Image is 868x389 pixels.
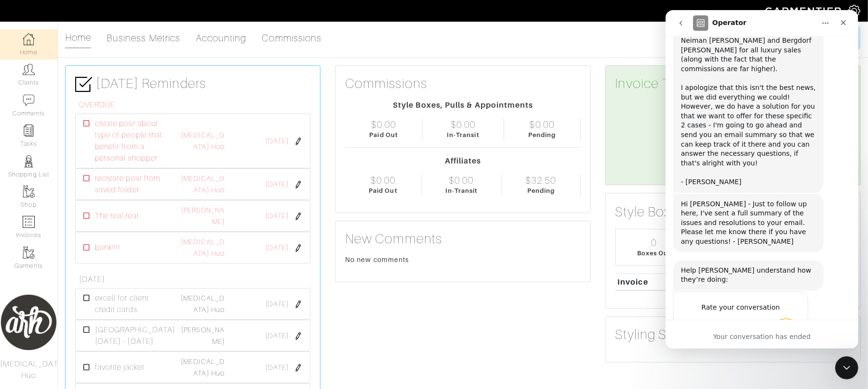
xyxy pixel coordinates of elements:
[345,100,580,111] div: Style Boxes, Pulls & Appointments
[23,216,35,228] img: orders-icon-0abe47150d42831381b5fb84f609e132dff9fe21cb692f30cb5eec754e2cba89.png
[112,308,129,325] span: Amazing
[370,130,398,139] div: Paid Out
[294,213,302,220] img: pen-cf24a1663064a2ec1b9c1bd2387e9de7a2fa800b781884d57f21acf72779bad2.png
[95,362,145,373] span: favorite jacket
[294,332,302,340] img: pen-cf24a1663064a2ec1b9c1bd2387e9de7a2fa800b781884d57f21acf72779bad2.png
[8,184,158,242] div: Hi [PERSON_NAME] - Just to follow up here, I've sent a full summary of the issues and resolutions...
[23,186,35,198] img: garments-icon-b7da505a4dc4fd61783c78ac3ca0ef83fa9d6f193b1c9dc38574b1d14d53ca28.png
[451,119,476,130] div: $0.00
[23,63,35,75] img: clients-icon-6bae9207a08558b7cb47a8932f037763ab4055f8c8b6bfacd5dc20c3e0201464.png
[652,237,657,249] div: 0
[181,206,225,226] a: [PERSON_NAME]
[266,243,289,253] span: [DATE]
[445,186,478,195] div: In-Transit
[23,125,35,137] img: reminder-icon-8004d30b9f0a5d33ae49ab947aed9ed385cf756f9e5892f1edd6e32f2345188e.png
[95,173,166,196] span: recreate post from saved folder
[23,33,35,45] img: dashboard-icon-dbcd8f5a0b271acd01030246c82b418ddd0df26cd7fceb0bd07c9910d44c42f6.png
[95,292,166,315] span: excell for client credit cards
[79,275,310,284] h6: [DATE]
[294,364,302,372] img: pen-cf24a1663064a2ec1b9c1bd2387e9de7a2fa800b781884d57f21acf72779bad2.png
[266,299,289,310] span: [DATE]
[345,255,580,264] div: No new comments
[15,256,150,275] div: Help [PERSON_NAME] understand how they’re doing:
[8,184,185,250] div: Garmentier says…
[447,130,480,139] div: In-Transit
[615,204,685,220] h3: Style Boxes
[637,249,671,258] div: Boxes Out
[528,130,556,139] div: Pending
[761,2,848,19] img: garmentier-logo-header-white-b43fb05a5012e4ada735d5af1a66efaba907eab6374d6393d1fbf88cb4ef424d.png
[615,326,709,343] h3: Styling Services
[79,100,310,110] h6: OVERDUE
[266,179,289,190] span: [DATE]
[530,119,555,130] div: $0.00
[107,28,180,48] a: Business Metrics
[23,247,35,259] img: garments-icon-b7da505a4dc4fd61783c78ac3ca0ef83fa9d6f193b1c9dc38574b1d14d53ca28.png
[8,250,185,281] div: Operator says…
[95,242,120,253] span: bank!!!!
[75,76,92,93] img: check-box-icon-36a4915ff3ba2bd8f6e4f29bc755bb66becd62c870f447fc0dd1365fcfddab58.png
[525,175,556,186] div: $32.50
[371,119,396,130] div: $0.00
[95,210,139,222] span: The real real
[345,155,580,167] div: Affiliates
[848,5,860,17] img: gear-icon-white-bd11855cb880d31180b6d7d6211b90ccbf57a29d726f0c71d8c61bd08dd39cc2.png
[294,244,302,252] img: pen-cf24a1663064a2ec1b9c1bd2387e9de7a2fa800b781884d57f21acf72779bad2.png
[527,186,555,195] div: Pending
[266,363,289,373] span: [DATE]
[196,28,247,48] a: Accounting
[95,118,166,164] span: create post about type of people that benefit from a personal shopper
[369,186,397,195] div: Paid Out
[181,326,225,345] a: [PERSON_NAME]
[449,175,474,186] div: $0.00
[181,131,225,151] a: [MEDICAL_DATA] Huo
[615,274,679,290] th: Invoice
[294,181,302,188] img: pen-cf24a1663064a2ec1b9c1bd2387e9de7a2fa800b781884d57f21acf72779bad2.png
[835,356,858,379] iframe: Intercom live chat
[266,136,289,147] span: [DATE]
[18,291,133,303] div: Rate your conversation
[23,155,35,167] img: stylists-icon-eb353228a002819b7ec25b43dbf5f0378dd9e0616d9560372ff212230b889e62.png
[181,238,225,257] a: [MEDICAL_DATA] Huo
[15,189,150,237] div: Hi [PERSON_NAME] - Just to follow up here, I've sent a full summary of the issues and resolutions...
[266,211,289,222] span: [DATE]
[266,331,289,341] span: [DATE]
[181,175,225,194] a: [MEDICAL_DATA] Huo
[75,75,310,93] h3: [DATE] Reminders
[65,28,91,49] a: Home
[345,231,580,247] h3: New Comments
[23,94,35,106] img: comment-icon-a0a6a9ef722e966f86d9cbdc48e553b5cf19dbc54f86b18d962a5391bc8f6eb6.png
[8,281,185,376] div: Operator says…
[95,324,175,347] span: [GEOGRAPHIC_DATA] [DATE] - [DATE]
[181,358,225,377] a: [MEDICAL_DATA] Huo
[262,28,322,48] a: Commissions
[294,301,302,308] img: pen-cf24a1663064a2ec1b9c1bd2387e9de7a2fa800b781884d57f21acf72779bad2.png
[666,10,858,349] iframe: Intercom live chat
[345,75,427,92] h3: Commissions
[615,75,851,92] h3: Invoice Totals
[294,138,302,145] img: pen-cf24a1663064a2ec1b9c1bd2387e9de7a2fa800b781884d57f21acf72779bad2.png
[181,294,225,314] a: [MEDICAL_DATA] Huo
[8,250,158,280] div: Help [PERSON_NAME] understand how they’re doing:
[371,175,396,186] div: $0.00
